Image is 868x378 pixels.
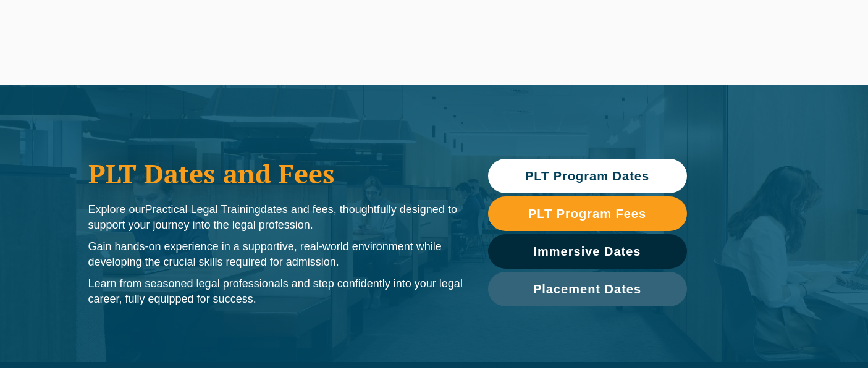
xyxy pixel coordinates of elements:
[534,245,641,258] span: Immersive Dates
[88,239,463,270] p: Gain hands-on experience in a supportive, real-world environment while developing the crucial ski...
[88,276,463,307] p: Learn from seasoned legal professionals and step confidently into your legal career, fully equipp...
[88,202,463,233] p: Explore our dates and fees, thoughtfully designed to support your journey into the legal profession.
[488,159,687,193] a: PLT Program Dates
[528,208,646,220] span: PLT Program Fees
[533,283,641,295] span: Placement Dates
[488,272,687,306] a: Placement Dates
[488,234,687,269] a: Immersive Dates
[88,158,463,189] h1: PLT Dates and Fees
[525,170,649,182] span: PLT Program Dates
[145,203,261,216] span: Practical Legal Training
[488,196,687,231] a: PLT Program Fees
